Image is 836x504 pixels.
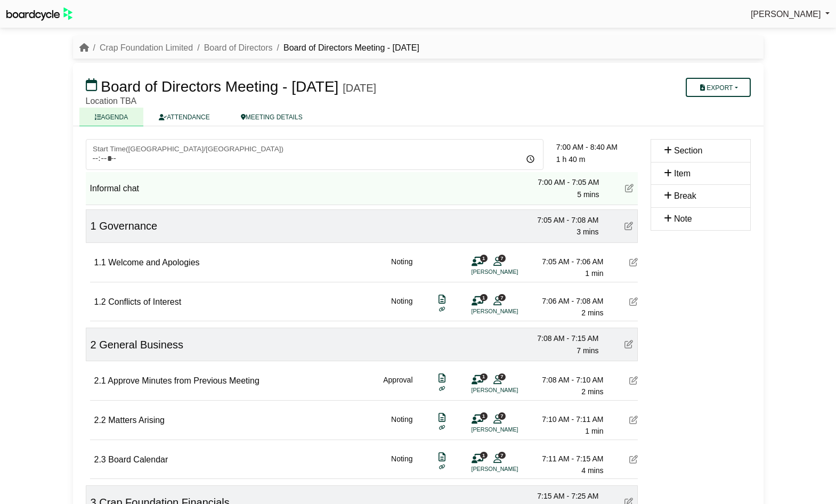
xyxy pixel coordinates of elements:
span: Break [674,191,696,200]
span: Board of Directors Meeting - [DATE] [101,78,338,95]
div: 7:00 AM - 8:40 AM [556,141,638,153]
div: Approval [383,374,412,398]
span: 1 min [585,427,603,435]
span: 4 mins [581,466,603,475]
span: Welcome and Apologies [108,258,199,267]
li: Board of Directors Meeting - [DATE] [273,41,419,55]
nav: breadcrumb [79,41,419,55]
span: Informal chat [90,184,139,193]
span: 2.2 [94,416,106,425]
span: 1 [480,294,488,301]
a: Board of Directors [204,43,273,52]
span: 1 [480,452,488,459]
a: [PERSON_NAME] [751,7,830,21]
span: Matters Arising [108,416,165,425]
span: 7 [498,412,506,419]
div: Noting [391,295,412,319]
span: Section [674,146,702,155]
span: 7 [498,373,506,380]
span: 1 [480,373,488,380]
a: Crap Foundation Limited [100,43,193,52]
span: Governance [99,220,157,232]
span: 7 [498,294,506,301]
span: 7 mins [577,346,598,355]
div: 7:06 AM - 7:08 AM [529,295,604,307]
span: 2 mins [581,387,603,396]
span: 2.1 [94,376,106,385]
span: 1.1 [94,258,106,267]
div: Noting [391,413,412,437]
div: Noting [391,453,412,477]
div: 7:05 AM - 7:08 AM [524,214,599,226]
a: AGENDA [79,108,144,126]
div: Noting [391,256,412,280]
span: Conflicts of Interest [108,297,181,306]
div: 7:10 AM - 7:11 AM [529,413,604,425]
span: 3 mins [577,227,598,236]
span: 2 [91,339,96,351]
span: Item [674,169,691,178]
img: BoardcycleBlackGreen-aaafeed430059cb809a45853b8cf6d952af9d84e6e89e1f1685b34bfd5cb7d64.svg [6,7,72,21]
li: [PERSON_NAME] [472,267,551,277]
span: Board Calendar [108,455,168,464]
button: Export [686,78,750,97]
span: 1.2 [94,297,106,306]
span: General Business [99,339,183,351]
div: 7:11 AM - 7:15 AM [529,453,604,465]
span: 1 [91,220,96,232]
a: ATTENDANCE [143,108,225,126]
div: 7:05 AM - 7:06 AM [529,256,604,267]
span: 5 mins [577,190,599,199]
div: 7:08 AM - 7:10 AM [529,374,604,386]
span: Note [674,214,692,223]
a: MEETING DETAILS [225,108,318,126]
span: 7 [498,452,506,459]
span: Approve Minutes from Previous Meeting [108,376,259,385]
span: 1 min [585,269,603,278]
div: 7:15 AM - 7:25 AM [524,490,599,502]
div: 7:08 AM - 7:15 AM [524,332,599,344]
span: 2 mins [581,308,603,317]
span: Location TBA [86,96,137,105]
span: [PERSON_NAME] [751,10,821,19]
span: 7 [498,255,506,262]
span: 1 h 40 m [556,155,585,164]
span: 1 [480,412,488,419]
li: [PERSON_NAME] [472,386,551,395]
li: [PERSON_NAME] [472,307,551,316]
div: [DATE] [343,82,376,94]
span: 1 [480,255,488,262]
li: [PERSON_NAME] [472,425,551,434]
div: 7:00 AM - 7:05 AM [525,176,599,188]
span: 2.3 [94,455,106,464]
li: [PERSON_NAME] [472,465,551,474]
